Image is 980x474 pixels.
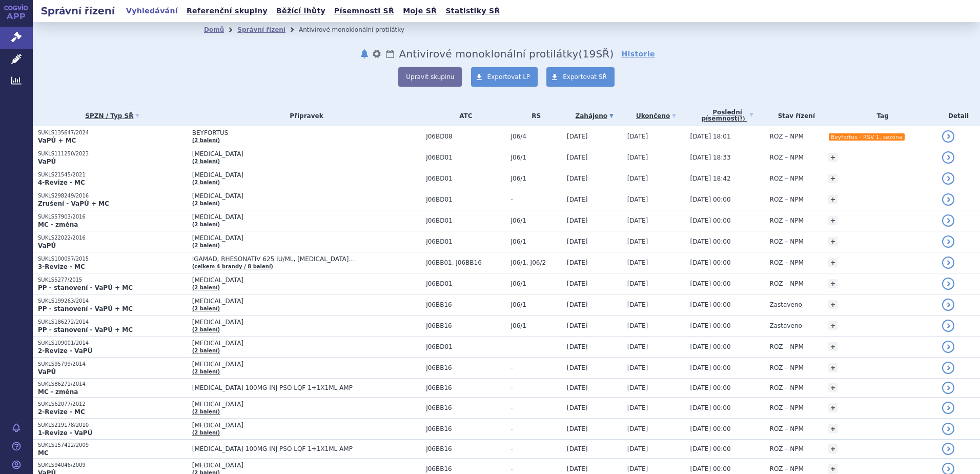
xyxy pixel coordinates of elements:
[426,364,505,371] span: J06BB16
[567,196,588,203] span: [DATE]
[563,73,607,81] span: Exportovat SŘ
[690,364,731,371] span: [DATE] 00:00
[567,425,588,432] span: [DATE]
[511,465,561,472] span: -
[690,217,731,224] span: [DATE] 00:00
[237,26,285,33] a: Správní řízení
[627,175,648,182] span: [DATE]
[690,322,731,329] span: [DATE] 00:00
[273,4,329,18] a: Běžící lhůty
[192,340,421,347] span: [MEDICAL_DATA]
[511,384,561,391] span: -
[567,238,588,245] span: [DATE]
[627,109,685,123] a: Ukončeno
[942,362,954,374] a: detail
[770,343,804,350] span: ROZ – NPM
[627,154,648,161] span: [DATE]
[627,404,648,411] span: [DATE]
[567,217,588,224] span: [DATE]
[123,4,181,18] a: Vyhledávání
[690,343,731,350] span: [DATE] 00:00
[426,259,505,266] span: J06BB01, J06BB16
[690,196,731,203] span: [DATE] 00:00
[192,129,421,136] span: BEYFORTUS
[765,105,824,126] th: Stav řízení
[38,340,187,347] p: SUKLS109001/2014
[828,342,838,351] a: +
[192,180,220,185] a: (2 balení)
[511,425,561,432] span: -
[426,384,505,391] span: J06BB16
[192,409,220,414] a: (2 balení)
[627,238,648,245] span: [DATE]
[828,237,838,246] a: +
[38,200,109,207] strong: Zrušení - VaPÚ + MC
[38,429,92,437] strong: 1-Revize - VaPÚ
[426,196,505,203] span: J06BD01
[426,465,505,472] span: J06BB16
[627,217,648,224] span: [DATE]
[942,423,954,435] a: detail
[38,221,78,228] strong: MC - změna
[192,213,421,221] span: [MEDICAL_DATA]
[770,154,804,161] span: ROZ – NPM
[426,343,505,350] span: J06BD01
[187,105,421,126] th: Přípravek
[690,465,731,472] span: [DATE] 00:00
[942,443,954,455] a: detail
[567,280,588,287] span: [DATE]
[192,298,421,305] span: [MEDICAL_DATA]
[426,322,505,329] span: J06BB16
[38,158,56,165] strong: VaPÚ
[690,175,731,182] span: [DATE] 18:42
[690,105,765,126] a: Poslednípísemnost(?)
[192,422,421,429] span: [MEDICAL_DATA]
[942,151,954,164] a: detail
[192,348,220,353] a: (2 balení)
[511,445,561,452] span: -
[38,213,187,221] p: SUKLS57903/2016
[192,430,220,436] a: (2 balení)
[828,258,838,267] a: +
[690,404,731,411] span: [DATE] 00:00
[828,216,838,225] a: +
[38,192,187,200] p: SUKLS298249/2016
[511,175,561,182] span: J06/1
[204,26,224,33] a: Domů
[511,217,561,224] span: J06/1
[627,445,648,452] span: [DATE]
[770,196,804,203] span: ROZ – NPM
[828,383,838,392] a: +
[192,327,220,332] a: (2 balení)
[426,133,505,140] span: J06BD08
[770,301,802,308] span: Zastaveno
[511,196,561,203] span: -
[942,172,954,185] a: detail
[627,301,648,308] span: [DATE]
[621,49,655,59] a: Historie
[942,402,954,414] a: detail
[38,305,133,312] strong: PP - stanovení - VaPÚ + MC
[487,73,530,81] span: Exportovat LP
[567,109,622,123] a: Zahájeno
[38,326,133,333] strong: PP - stanovení - VaPÚ + MC
[567,322,588,329] span: [DATE]
[38,319,187,326] p: SUKLS186272/2014
[192,222,220,227] a: (2 balení)
[579,48,614,60] span: ( SŘ)
[942,341,954,353] a: detail
[942,256,954,269] a: detail
[828,300,838,309] a: +
[372,48,382,60] button: nastavení
[421,105,505,126] th: ATC
[511,322,561,329] span: J06/1
[770,404,804,411] span: ROZ – NPM
[567,384,588,391] span: [DATE]
[627,196,648,203] span: [DATE]
[192,276,421,284] span: [MEDICAL_DATA]
[942,193,954,206] a: detail
[828,195,838,204] a: +
[942,278,954,290] a: detail
[567,465,588,472] span: [DATE]
[183,4,271,18] a: Referenční skupiny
